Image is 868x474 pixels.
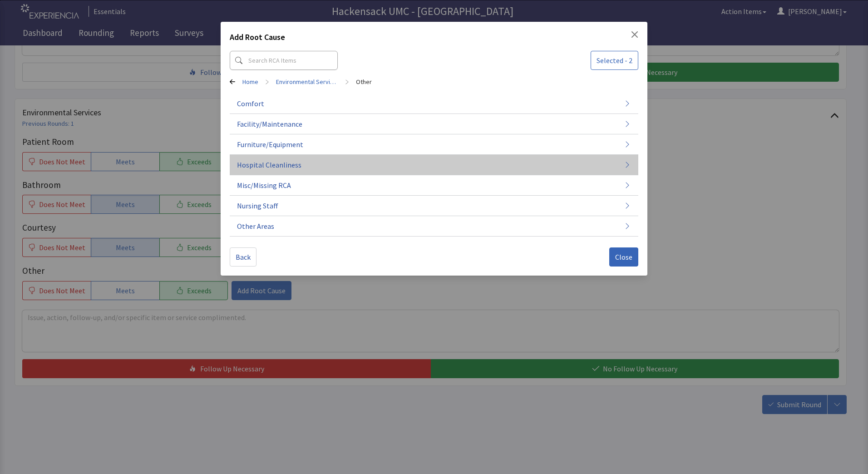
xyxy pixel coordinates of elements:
[230,51,338,70] input: Search RCA Items
[237,98,264,109] span: Comfort
[237,139,303,150] span: Furniture/Equipment
[230,134,638,155] button: Furniture/Equipment
[609,247,638,267] button: Close
[237,221,274,232] span: Other Areas
[230,94,638,114] button: Comfort
[230,247,256,267] button: Back
[276,77,338,86] a: Environmental Services
[237,200,278,211] span: Nursing Staff
[236,252,251,262] span: Back
[237,180,291,191] span: Misc/Missing RCA
[242,77,258,86] a: Home
[230,175,638,196] button: Misc/Missing RCA
[266,73,269,91] span: >
[237,118,302,129] span: Facility/Maintenance
[230,31,285,47] h2: Add Root Cause
[356,77,372,86] a: Other
[237,159,301,170] span: Hospital Cleanliness
[230,114,638,134] button: Facility/Maintenance
[345,73,349,91] span: >
[597,55,632,66] span: Selected - 2
[230,216,638,237] button: Other Areas
[631,31,638,38] button: Close
[615,252,632,262] span: Close
[230,196,638,216] button: Nursing Staff
[230,155,638,175] button: Hospital Cleanliness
